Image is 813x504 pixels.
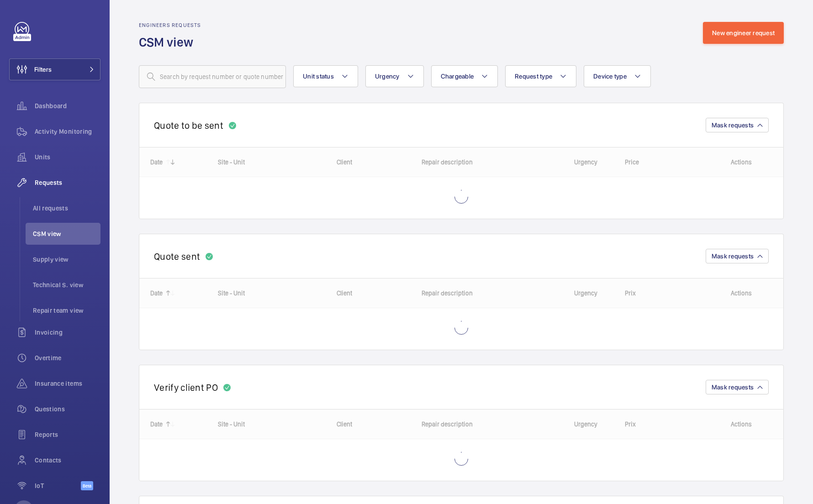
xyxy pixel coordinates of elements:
h2: Engineers requests [139,22,201,28]
h2: Verify client PO [154,382,218,393]
span: Mask requests [712,121,754,129]
span: Filters [34,65,52,74]
button: Filters [9,58,100,80]
span: All requests [33,204,100,213]
span: Dashboard [35,101,100,110]
button: Urgency [365,65,424,87]
span: Insurance items [35,379,100,388]
button: New engineer request [703,22,784,44]
span: Mask requests [712,383,754,391]
button: Mask requests [706,249,769,263]
span: Units [35,152,100,162]
span: Chargeable [441,73,474,80]
span: Invoicing [35,328,100,337]
span: Requests [35,178,100,187]
h2: Quote to be sent [154,120,223,131]
span: Activity Monitoring [35,127,100,136]
button: Chargeable [431,65,498,87]
button: Unit status [293,65,358,87]
span: Contacts [35,456,100,465]
h1: CSM view [139,34,201,51]
span: Questions [35,404,100,414]
span: Mask requests [712,252,754,260]
span: CSM view [33,229,100,238]
span: Overtime [35,353,100,362]
span: Urgency [375,73,400,80]
span: IoT [35,481,81,490]
button: Device type [584,65,651,87]
span: Device type [593,73,627,80]
h2: Quote sent [154,251,200,262]
button: Mask requests [706,380,769,394]
button: Request type [505,65,576,87]
button: Mask requests [706,118,769,132]
input: Search by request number or quote number [139,65,286,88]
span: Reports [35,430,100,439]
span: Technical S. view [33,280,100,289]
span: Beta [81,481,93,490]
span: Unit status [303,73,334,80]
span: Request type [515,73,552,80]
span: Supply view [33,255,100,264]
span: Repair team view [33,306,100,315]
